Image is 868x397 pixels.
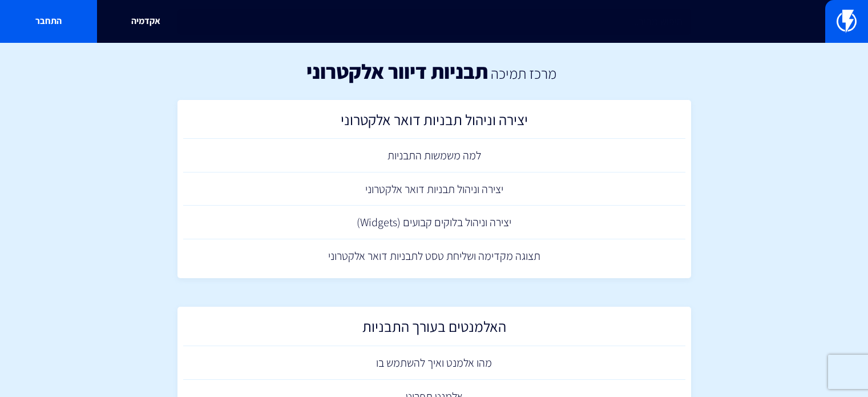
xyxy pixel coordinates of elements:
[183,239,685,273] a: תצוגה מקדימה ושליחת טסט לתבניות דואר אלקטרוני
[183,173,685,206] a: יצירה וניהול תבניות דואר אלקטרוני
[183,206,685,239] a: יצירה וניהול בלוקים קבועים (Widgets)
[183,106,685,139] a: יצירה וניהול תבניות דואר אלקטרוני
[306,60,488,83] h1: תבניות דיוור אלקטרוני
[491,63,556,83] a: מרכז תמיכה
[177,9,691,35] input: חיפוש מהיר...
[189,318,680,340] h2: האלמנטים בעורך התבניות
[183,346,685,380] a: מהו אלמנט ואיך להשתמש בו
[189,111,680,134] h2: יצירה וניהול תבניות דואר אלקטרוני
[183,312,685,346] a: האלמנטים בעורך התבניות
[183,139,685,173] a: למה משמשות התבניות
